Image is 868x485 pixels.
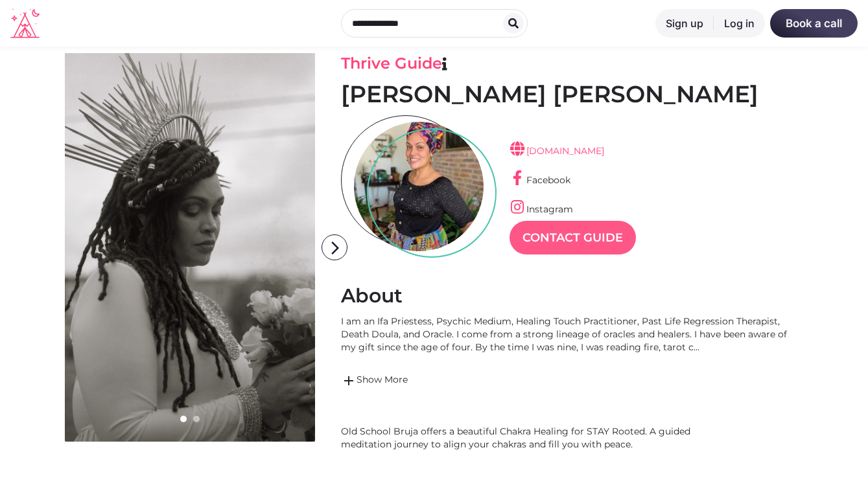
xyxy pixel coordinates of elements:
a: Sign up [655,9,714,38]
h2: About [341,284,804,308]
a: addShow More [341,373,804,389]
div: Old School Bruja offers a beautiful Chakra Healing for STAY Rooted. A guided meditation journey t... [341,425,730,451]
a: Instagram [510,203,573,215]
a: Log in [714,9,765,38]
a: Facebook [510,174,570,186]
a: Book a call [770,9,858,38]
h3: Thrive Guide [341,54,804,73]
div: I am an Ifa Priestess, Psychic Medium, Healing Touch Practitioner, Past Life Regression Therapist... [341,315,804,354]
a: [DOMAIN_NAME] [510,145,604,157]
span: add [341,373,357,389]
h1: [PERSON_NAME] [PERSON_NAME] [341,80,804,109]
a: Contact Guide [510,221,636,254]
i: arrow_forward_ios [322,235,348,261]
